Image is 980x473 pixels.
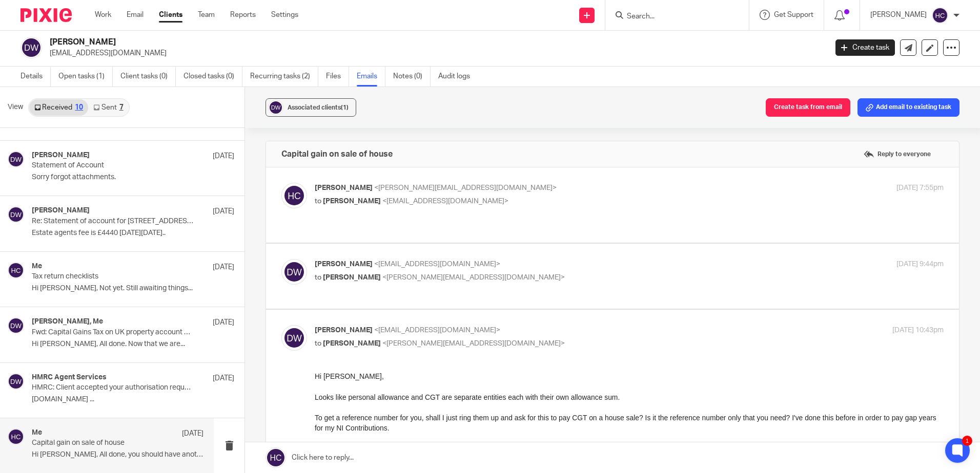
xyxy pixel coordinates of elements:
img: svg%3E [8,373,24,390]
p: [DATE] [213,262,234,272]
img: svg%3E [8,206,24,223]
a: Team [198,10,215,20]
p: HMRC: Client accepted your authorisation request [32,383,194,392]
p: [DATE] 10:43pm [892,325,944,336]
span: to [315,340,321,347]
img: svg%3E [281,183,307,208]
p: [EMAIL_ADDRESS][DOMAIN_NAME] [50,48,820,58]
button: Add email to existing task [857,98,959,117]
p: Re: Statement of account for [STREET_ADDRESS] (ref GGVHB6) [32,217,194,226]
a: Received10 [29,99,88,116]
p: [DATE] 7:55pm [896,183,944,193]
input: Search [626,12,718,21]
a: Audit logs [438,67,478,87]
span: [PERSON_NAME] [323,340,381,347]
a: Work [95,10,111,20]
a: Details [21,67,51,87]
p: [DATE] [182,428,203,439]
p: [DATE] [213,206,234,217]
p: Fwd: Capital Gains Tax on UK property account created [32,328,194,337]
span: <[PERSON_NAME][EMAIL_ADDRESS][DOMAIN_NAME]> [374,184,557,191]
p: Hi [PERSON_NAME], All done. Now that we are... [32,340,234,349]
img: svg%3E [8,262,24,278]
h4: [PERSON_NAME], Me [32,317,103,326]
span: (1) [341,104,349,111]
p: Tax return checklists [32,272,194,281]
span: [PERSON_NAME] [315,327,373,334]
img: svg%3E [932,7,948,24]
a: Files [326,67,349,87]
span: <[PERSON_NAME][EMAIL_ADDRESS][DOMAIN_NAME]> [382,274,565,281]
span: [PERSON_NAME] [323,198,381,205]
span: <[EMAIL_ADDRESS][DOMAIN_NAME]> [382,198,508,205]
p: Statement of Account [32,161,194,170]
span: View [8,102,23,113]
h4: HMRC Agent Services [32,373,107,382]
span: Get Support [774,11,813,18]
img: svg%3E [8,317,24,334]
a: Sent7 [88,99,128,116]
a: Closed tasks (0) [183,67,242,87]
a: Open tasks (1) [58,67,113,87]
img: Pixie [21,8,72,22]
label: Reply to everyone [861,146,933,162]
a: Clients [159,10,182,20]
h4: Me [32,262,42,271]
img: svg%3E [8,151,24,167]
h4: [PERSON_NAME] [32,206,90,215]
h2: [PERSON_NAME] [50,37,666,48]
p: [PERSON_NAME] [870,10,927,20]
img: svg%3E [281,259,307,285]
img: svg%3E [281,325,307,351]
p: Sorry forgot attachments. [32,173,234,182]
span: [PERSON_NAME] [323,274,381,281]
a: Settings [271,10,298,20]
span: [PERSON_NAME] [315,261,373,268]
img: svg%3E [21,37,42,58]
span: Associated clients [288,104,349,111]
span: to [315,198,321,205]
div: 10 [75,104,83,111]
div: 1 [962,436,972,446]
p: Estate agents fee is £4440 [DATE][DATE].. [32,229,234,238]
p: Hi [PERSON_NAME], Not yet. Still awaiting things... [32,284,234,293]
h4: [PERSON_NAME] [32,151,90,160]
p: Hi [PERSON_NAME], All done, you should have another... [32,450,203,459]
a: Reports [230,10,256,20]
p: [DOMAIN_NAME] ... [32,395,234,404]
a: Recurring tasks (2) [250,67,318,87]
a: Emails [357,67,385,87]
a: Client tasks (0) [120,67,176,87]
img: svg%3E [8,428,24,445]
a: Email [127,10,144,20]
span: [PERSON_NAME] [315,184,373,191]
span: <[PERSON_NAME][EMAIL_ADDRESS][DOMAIN_NAME]> [382,340,565,347]
span: <[EMAIL_ADDRESS][DOMAIN_NAME]> [374,327,500,334]
a: Notes (0) [393,67,431,87]
p: [DATE] [213,151,234,161]
button: Create task from email [766,98,850,117]
div: 7 [119,104,124,111]
span: <[EMAIL_ADDRESS][DOMAIN_NAME]> [374,261,500,268]
p: [DATE] [213,373,234,383]
span: to [315,274,321,281]
img: svg%3E [268,100,283,115]
button: Associated clients(1) [266,98,356,117]
h4: Me [32,428,42,437]
p: [DATE] [213,317,234,328]
p: Capital gain on sale of house [32,439,169,447]
h4: Capital gain on sale of house [281,149,393,159]
a: Create task [835,39,895,56]
p: [DATE] 9:44pm [896,259,944,270]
